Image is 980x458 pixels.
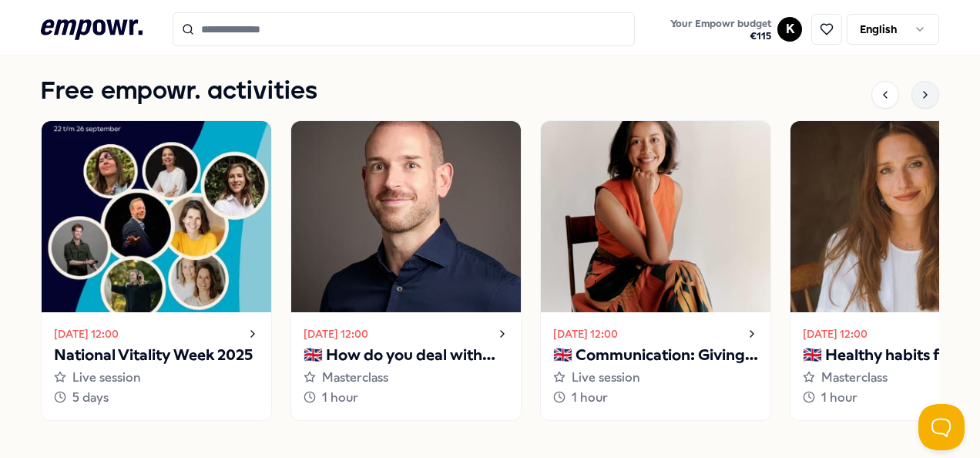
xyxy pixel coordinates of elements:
[54,343,259,368] p: National Vitality Week 2025
[173,12,635,46] input: Search for products, categories or subcategories
[553,388,758,408] div: 1 hour
[41,120,272,420] a: [DATE] 12:00National Vitality Week 2025Live session5 days
[304,368,508,388] div: Masterclass
[54,325,119,342] time: [DATE] 12:00
[54,368,259,388] div: Live session
[41,72,317,111] h1: Free empowr. activities
[670,18,771,30] span: Your Empowr budget
[54,388,259,408] div: 5 days
[304,388,508,408] div: 1 hour
[540,120,771,420] a: [DATE] 12:00🇬🇧 Communication: Giving and receiving feedbackLive session1 hour
[290,120,522,420] a: [DATE] 12:00🇬🇧 How do you deal with your inner critic?Masterclass1 hour
[918,404,965,450] iframe: Help Scout Beacon - Open
[664,13,777,45] a: Your Empowr budget€115
[541,121,770,312] img: activity image
[803,325,868,342] time: [DATE] 12:00
[553,368,758,388] div: Live session
[304,325,368,342] time: [DATE] 12:00
[553,343,758,368] p: 🇬🇧 Communication: Giving and receiving feedback
[42,121,271,312] img: activity image
[291,121,521,312] img: activity image
[553,325,618,342] time: [DATE] 12:00
[777,17,802,42] button: K
[670,30,771,42] span: € 115
[667,15,774,45] button: Your Empowr budget€115
[304,343,508,368] p: 🇬🇧 How do you deal with your inner critic?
